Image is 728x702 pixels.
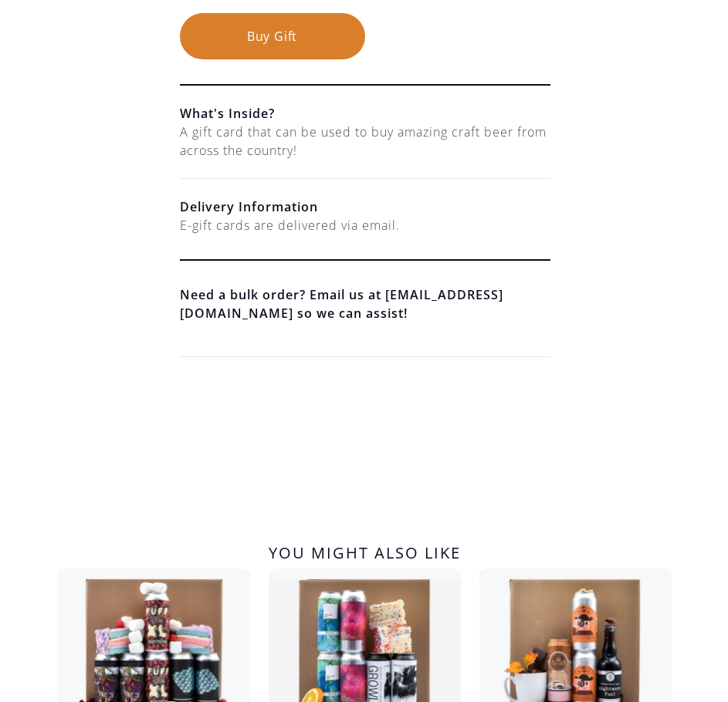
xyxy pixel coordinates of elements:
[180,285,550,322] a: Need a bulk order? Email us at [EMAIL_ADDRESS][DOMAIN_NAME] so we can assist!
[180,197,550,216] h6: Delivery Information
[180,13,365,59] button: Buy Gift
[180,104,550,123] h6: What's Inside?
[180,123,550,160] div: A gift card that can be used to buy amazing craft beer from across the country!
[58,538,672,569] h2: You might also like
[180,216,550,235] div: E-gift cards are delivered via email.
